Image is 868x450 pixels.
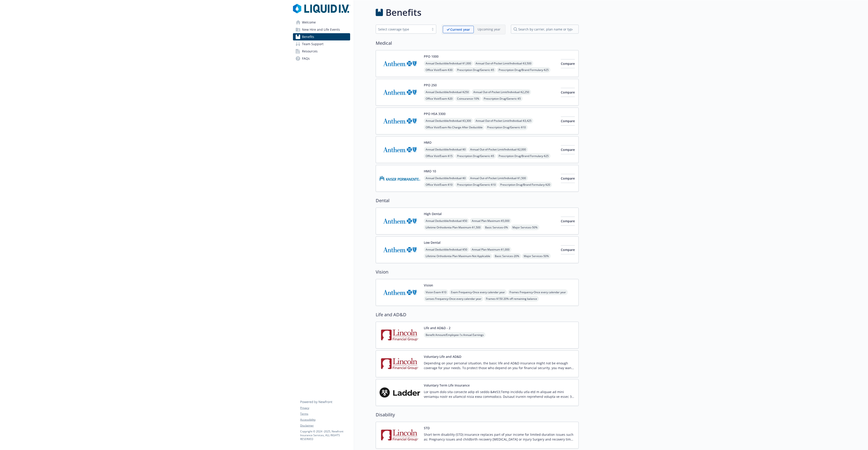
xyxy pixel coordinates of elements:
[293,40,350,48] a: Team Support
[380,54,420,73] img: Anthem Blue Cross carrier logo
[380,383,420,402] img: Ladder carrier logo
[455,182,498,187] span: Prescription Drug/Generic - $10
[511,25,579,34] input: search by carrier, plan name or type
[380,240,420,259] img: Anthem Blue Cross carrier logo
[300,429,350,441] p: Copyright © 2024 - 2025 , Newfront Insurance Services, ALL RIGHTS RESERVED
[450,27,470,32] p: Current year
[424,432,575,442] p: Short term disability (STD) insurance replaces part of your income for limited-duration issues su...
[293,55,350,62] a: FAQs
[302,48,318,55] span: Resources
[300,412,350,416] a: Terms
[561,59,575,68] button: Compare
[424,83,437,87] button: PPO 250
[470,218,511,224] span: Annual Plan Maximum - $5,000
[380,283,420,302] img: Anthem Blue Cross carrier logo
[380,354,420,373] img: Lincoln Financial Group carrier logo
[376,40,579,47] h2: Medical
[493,253,521,259] span: Basic Services - 20%
[485,124,528,130] span: Prescription Drug/Generic - $10
[380,111,420,131] img: Anthem Blue Cross carrier logo
[424,124,484,130] span: Office Visit/Exam - No Charge After Deductible
[424,283,433,288] button: Vision
[424,247,469,252] span: Annual Deductible/Individual - $50
[424,211,442,216] button: High Dental
[478,27,500,32] p: Upcoming year
[424,253,492,259] span: Lifetime Orthodontia Plan Maximum - Not Applicable
[561,174,575,183] button: Compare
[561,145,575,154] button: Compare
[561,176,575,180] span: Compare
[449,289,507,295] span: Exam Frequency - Once every calendar year
[424,54,439,59] button: PPO 1000
[302,55,310,62] span: FAQs
[293,33,350,40] a: Benefits
[424,169,436,173] button: HMO 10
[511,225,539,230] span: Major Services - 50%
[380,426,420,445] img: Lincoln Financial Group carrier logo
[424,118,473,124] span: Annual Deductible/Individual - $3,300
[455,153,496,159] span: Prescription Drug/Generic - $5
[424,296,483,302] span: Lenses Frequency - Once every calendar year
[380,169,420,188] img: Kaiser Permanente Insurance Company carrier logo
[424,332,486,338] span: Benefit Amount/Employee - 1x Annual Earnings
[424,389,575,399] p: Lor ipsum dolo sita consecte adip eli seddo &#e53;Temp incididu utla etd m aliquae ad mini veniam...
[424,240,441,245] button: Low Dental
[302,33,314,40] span: Benefits
[561,90,575,94] span: Compare
[293,48,350,55] a: Resources
[300,406,350,410] a: Privacy
[293,26,350,33] a: New Hire and Life Events
[522,253,551,259] span: Major Services - 50%
[561,61,575,66] span: Compare
[293,19,350,26] a: Welcome
[376,269,579,275] h2: Vision
[424,289,448,295] span: Vision Exam - $10
[424,218,469,224] span: Annual Deductible/Individual - $50
[561,248,575,252] span: Compare
[424,182,454,187] span: Office Visit/Exam - $10
[424,140,432,145] button: HMO
[468,147,528,152] span: Annual Out-of-Pocket Limit/Individual - $2,000
[386,6,421,19] h1: Benefits
[302,19,316,26] span: Welcome
[561,119,575,123] span: Compare
[561,117,575,126] button: Compare
[302,26,340,33] span: New Hire and Life Events
[380,326,420,345] img: Lincoln Financial Group carrier logo
[424,147,467,152] span: Annual Deductible/Individual - $0
[561,217,575,226] button: Compare
[455,67,496,73] span: Prescription Drug/Generic - $5
[498,182,552,187] span: Prescription Drug/Brand Formulary - $20
[508,289,568,295] span: Frames Frequency - Once every calendar year
[424,61,473,66] span: Annual Deductible/Individual - $1,000
[424,67,454,73] span: Office Visit/Exam - $30
[561,245,575,254] button: Compare
[380,140,420,159] img: Anthem Blue Cross carrier logo
[497,153,550,159] span: Prescription Drug/Brand Formulary - $25
[300,418,350,422] a: Accessibility
[483,225,510,230] span: Basic Services - 0%
[424,225,482,230] span: Lifetime Orthodontia Plan Maximum - $1,500
[424,175,467,181] span: Annual Deductible/Individual - $0
[376,411,579,418] h2: Disability
[474,26,504,33] span: Upcoming year
[497,67,550,73] span: Prescription Drug/Brand Formulary - $25
[474,118,533,124] span: Annual Out-of-Pocket Limit/Individual - $3,425
[424,111,446,116] button: PPO HSA 3300
[424,426,430,430] button: STD
[424,96,454,101] span: Office Visit/Exam - $20
[424,326,451,330] button: Life and AD&D - 2
[380,83,420,102] img: Anthem Blue Cross carrier logo
[380,211,420,231] img: Anthem Blue Cross carrier logo
[376,311,579,318] h2: Life and AD&D
[302,40,323,48] span: Team Support
[470,247,511,252] span: Annual Plan Maximum - $1,000
[424,153,454,159] span: Office Visit/Exam - $15
[474,61,533,66] span: Annual Out-of-Pocket Limit/Individual - $3,500
[424,383,470,388] button: Voluntary Term Life Insurance
[455,96,481,101] span: Coinsurance - 10%
[561,219,575,223] span: Compare
[482,96,523,101] span: Prescription Drug/Generic - $5
[561,148,575,152] span: Compare
[378,27,427,32] div: Select coverage type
